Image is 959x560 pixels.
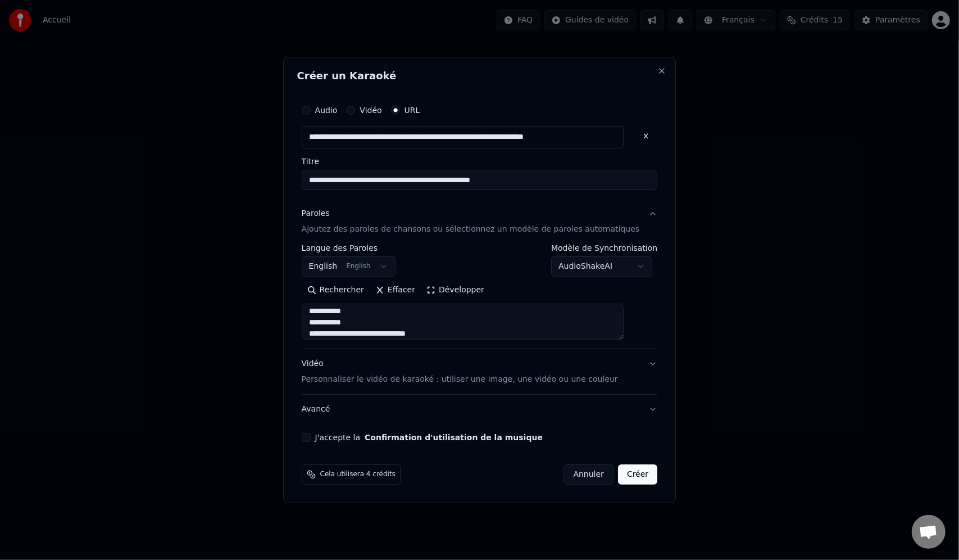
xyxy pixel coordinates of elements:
[551,244,657,252] label: Modèle de Synchronisation
[302,395,658,424] button: Avancé
[302,208,330,219] div: Paroles
[302,374,618,385] p: Personnaliser le vidéo de karaoké : utiliser une image, une vidéo ou une couleur
[302,349,658,394] button: VidéoPersonnaliser le vidéo de karaoké : utiliser une image, une vidéo ou une couleur
[302,244,658,349] div: ParolesAjoutez des paroles de chansons ou sélectionnez un modèle de paroles automatiques
[315,433,543,441] label: J'accepte la
[302,224,640,235] p: Ajoutez des paroles de chansons ou sélectionnez un modèle de paroles automatiques
[404,106,420,114] label: URL
[297,71,662,81] h2: Créer un Karaoké
[360,106,381,114] label: Vidéo
[564,464,613,485] button: Annuler
[315,106,338,114] label: Audio
[302,199,658,244] button: ParolesAjoutez des paroles de chansons ou sélectionnez un modèle de paroles automatiques
[618,464,657,485] button: Créer
[421,281,490,299] button: Développer
[302,157,658,165] label: Titre
[370,281,421,299] button: Effacer
[365,433,543,441] button: J'accepte la
[320,470,396,479] span: Cela utilisera 4 crédits
[302,244,396,252] label: Langue des Paroles
[302,281,370,299] button: Rechercher
[302,358,618,385] div: Vidéo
